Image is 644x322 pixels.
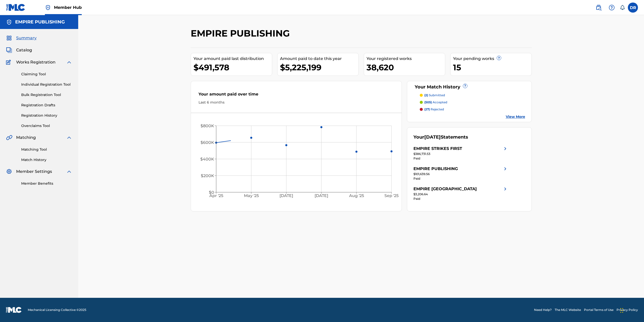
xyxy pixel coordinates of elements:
div: Notifications [620,5,625,10]
tspan: Aug '25 [349,193,364,198]
a: Overclaims Tool [21,123,72,128]
tspan: [DATE] [279,193,293,198]
a: SummarySummary [6,35,37,41]
a: Need Help? [534,308,552,312]
a: Claiming Tool [21,72,72,77]
span: ? [497,56,501,60]
img: logo [6,307,22,313]
a: Portal Terms of Use [584,308,613,312]
img: help [609,5,615,11]
img: expand [66,169,72,175]
tspan: [DATE] [315,193,328,198]
span: Matching [16,135,36,141]
div: $386,731.53 [413,152,508,156]
a: CatalogCatalog [6,47,32,53]
img: expand [66,59,72,65]
div: EMPIRE PUBLISHING [413,166,458,172]
p: submitted [424,93,445,98]
div: Your amount paid last distribution [193,56,272,62]
div: 38,620 [367,62,445,73]
div: Paid [413,197,508,201]
tspan: Sep '25 [384,193,399,198]
a: Registration Drafts [21,103,72,108]
div: EMPIRE [GEOGRAPHIC_DATA] [413,186,477,192]
a: View More [506,114,525,119]
div: Amount paid to date this year [280,56,358,62]
img: search [596,5,602,11]
img: Top Rightsholder [45,5,51,11]
a: (27) rejected [420,107,525,112]
iframe: Chat Widget [619,298,644,322]
p: rejected [424,107,444,112]
span: (505) [424,100,432,104]
img: Member Settings [6,169,12,175]
h5: EMPIRE PUBLISHING [15,19,65,25]
img: MLC Logo [6,4,25,11]
a: Individual Registration Tool [21,82,72,87]
img: right chevron icon [502,186,508,192]
h2: EMPIRE PUBLISHING [191,28,292,39]
a: Public Search [594,3,604,13]
span: Member Settings [16,169,52,175]
tspan: Apr '25 [209,193,223,198]
a: Bulk Registration Tool [21,92,72,98]
div: User Menu [628,3,638,13]
a: (505) accepted [420,100,525,105]
tspan: $0 [209,190,214,195]
a: Matching Tool [21,147,72,152]
span: Catalog [16,47,32,53]
tspan: $600K [201,140,214,145]
div: Your amount paid over time [199,91,394,100]
a: Member Benefits [21,181,72,186]
div: 15 [453,62,531,73]
a: Match History [21,157,72,163]
div: Your Match History [413,84,525,90]
div: $101,639.56 [413,172,508,176]
tspan: May '25 [244,193,259,198]
img: expand [66,135,72,141]
div: $491,578 [193,62,272,73]
span: [DATE] [424,134,441,140]
div: Paid [413,176,508,181]
a: Registration History [21,113,72,118]
div: Your Statements [413,134,468,141]
span: Member Hub [54,5,82,10]
div: Your pending works [453,56,531,62]
tspan: $800K [201,123,214,128]
img: right chevron icon [502,166,508,172]
img: Works Registration [6,59,13,65]
span: Works Registration [16,59,55,65]
div: $5,225,199 [280,62,358,73]
tspan: $200K [201,173,214,178]
a: The MLC Website [555,308,581,312]
a: EMPIRE PUBLISHINGright chevron icon$101,639.56Paid [413,166,508,181]
img: Matching [6,135,12,141]
tspan: $400K [200,157,214,162]
img: Summary [6,35,12,41]
span: (2) [424,93,428,97]
img: Accounts [6,19,12,25]
div: Last 6 months [199,100,394,105]
span: ? [463,84,467,88]
div: Help [607,3,617,13]
a: Privacy Policy [617,308,638,312]
div: EMPIRE STRIKES FIRST [413,146,462,152]
img: right chevron icon [502,146,508,152]
div: Your registered works [367,56,445,62]
div: Paid [413,156,508,161]
a: (2) submitted [420,93,525,98]
a: EMPIRE [GEOGRAPHIC_DATA]right chevron icon$3,206.64Paid [413,186,508,201]
span: Mechanical Licensing Collective © 2025 [28,308,86,312]
img: Catalog [6,47,12,53]
div: $3,206.64 [413,192,508,197]
span: Summary [16,35,37,41]
a: EMPIRE STRIKES FIRSTright chevron icon$386,731.53Paid [413,146,508,161]
div: Drag [620,303,623,318]
p: accepted [424,100,447,105]
span: (27) [424,107,430,111]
